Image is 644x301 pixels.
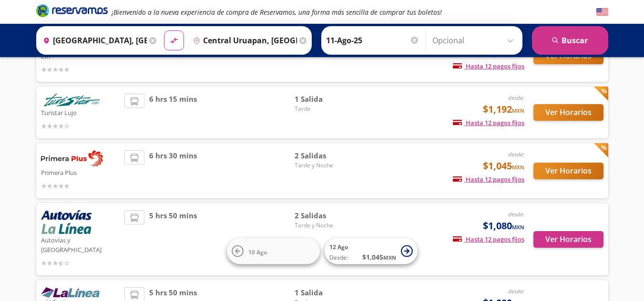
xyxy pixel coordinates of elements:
[453,235,524,243] span: Hasta 12 pagos fijos
[41,234,120,254] p: Autovías y [GEOGRAPHIC_DATA]
[295,94,361,105] span: 1 Salida
[483,102,524,117] span: $1,192
[512,107,524,114] small: MXN
[36,3,108,18] i: Brand Logo
[483,159,524,173] span: $1,045
[295,161,361,170] span: Tarde y Noche
[41,166,120,178] p: Primera Plus
[453,175,524,184] span: Hasta 12 pagos fijos
[508,150,524,158] em: desde:
[596,6,608,18] button: English
[149,150,197,191] span: 6 hrs 30 mins
[483,219,524,233] span: $1,080
[41,150,103,166] img: Primera Plus
[329,253,348,262] span: Desde:
[248,248,267,256] span: 10 Ago
[326,29,419,52] input: Elegir Fecha
[227,238,320,264] button: 10 Ago
[149,210,197,268] span: 5 hrs 50 mins
[36,3,108,20] a: Brand Logo
[362,252,396,262] span: $ 1,045
[149,94,197,131] span: 6 hrs 15 mins
[295,287,361,298] span: 1 Salida
[432,29,518,52] input: Opcional
[295,105,361,113] span: Tarde
[533,163,603,179] button: Ver Horarios
[189,29,297,52] input: Buscar Destino
[512,223,524,231] small: MXN
[453,118,524,127] span: Hasta 12 pagos fijos
[508,94,524,102] em: desde:
[329,243,348,251] span: 12 Ago
[112,8,442,17] em: ¡Bienvenido a la nueva experiencia de compra de Reservamos, una forma más sencilla de comprar tus...
[295,221,361,230] span: Tarde y Noche
[41,94,103,107] img: Turistar Lujo
[41,210,92,234] img: Autovías y La Línea
[508,210,524,218] em: desde:
[325,238,418,264] button: 12 AgoDesde:$1,045MXN
[512,164,524,171] small: MXN
[508,287,524,295] em: desde:
[39,29,147,52] input: Buscar Origen
[533,231,603,248] button: Ver Horarios
[295,150,361,161] span: 2 Salidas
[532,26,608,55] button: Buscar
[295,210,361,221] span: 2 Salidas
[383,254,396,261] small: MXN
[533,104,603,121] button: Ver Horarios
[453,62,524,70] span: Hasta 12 pagos fijos
[41,107,120,118] p: Turistar Lujo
